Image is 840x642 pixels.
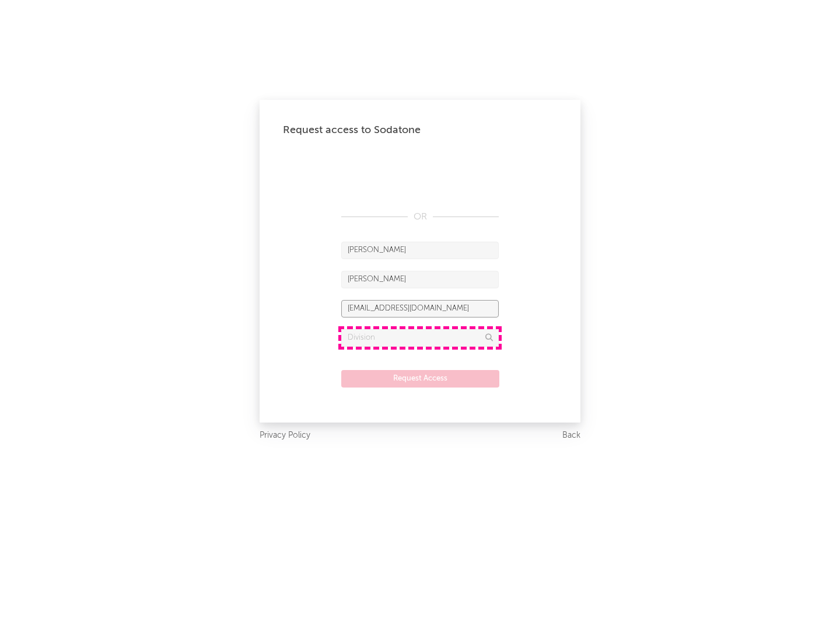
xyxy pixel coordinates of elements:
[341,329,499,347] input: Division
[341,210,499,224] div: OR
[341,370,499,388] button: Request Access
[283,123,557,137] div: Request access to Sodatone
[341,242,499,259] input: First Name
[341,271,499,288] input: Last Name
[341,300,499,317] input: Email
[260,428,310,443] a: Privacy Policy
[562,428,580,443] a: Back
